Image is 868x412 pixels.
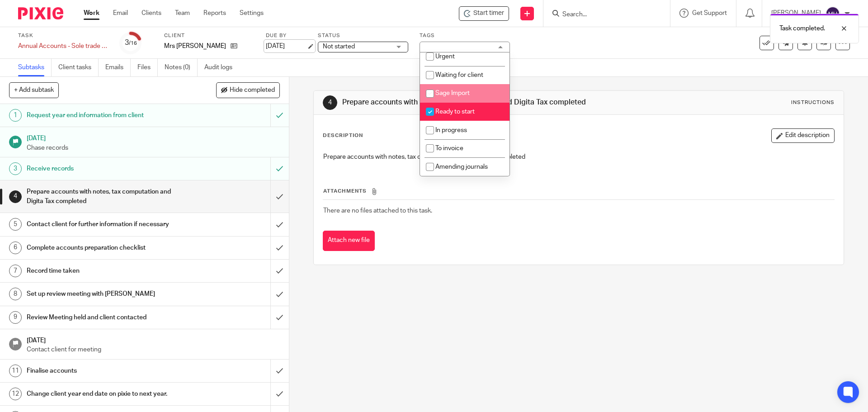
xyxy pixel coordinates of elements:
span: Not started [323,43,355,50]
div: 1 [9,109,22,122]
h1: [DATE] [27,132,280,143]
div: 6 [9,242,22,254]
p: Task completed. [779,24,825,33]
a: Client tasks [58,59,99,76]
h1: Finalise accounts [27,364,183,378]
a: Work [84,9,99,18]
div: 8 [9,288,22,300]
a: Audit logs [204,59,239,76]
p: Contact client for meeting [27,345,280,354]
span: In progress [435,127,467,133]
div: 4 [9,190,22,203]
h1: Set up review meeting with [PERSON_NAME] [27,287,183,301]
div: 7 [9,265,22,277]
span: To invoice [435,145,463,152]
a: Emails [105,59,131,76]
span: Sage Import [435,90,470,96]
label: Tags [420,32,510,39]
h1: Prepare accounts with notes, tax computation and Digita Tax completed [27,185,183,208]
div: 3 [125,38,137,48]
a: Files [137,59,158,76]
div: 3 [9,162,22,175]
h1: Contact client for further information if necessary [27,218,183,231]
h1: Change client year end date on pixie to next year. [27,387,183,401]
span: Amending journals [435,164,488,170]
button: Attach new file [323,231,375,251]
a: Clients [142,9,161,18]
div: 12 [9,388,22,400]
div: Annual Accounts - Sole trade &amp; Partnership [18,42,108,51]
div: 4 [323,95,337,110]
div: Instructions [791,99,835,106]
label: Status [318,32,408,39]
p: Mrs [PERSON_NAME] [164,42,226,51]
span: Waiting for client [435,72,483,78]
p: Chase records [27,143,280,152]
label: Task [18,32,108,39]
div: 5 [9,218,22,231]
h1: [DATE] [27,334,280,345]
h1: Review Meeting held and client contacted [27,311,183,324]
h1: Request year end information from client [27,109,183,122]
h1: Complete accounts preparation checklist [27,241,183,255]
button: Hide completed [216,82,280,98]
p: Prepare accounts with notes, tax computation and Digita Tax completed [323,152,834,161]
img: svg%3E [826,6,840,21]
div: 11 [9,365,22,377]
div: Mrs Maria Grazia Hond - Annual Accounts - Sole trade & Partnership [459,6,509,21]
h1: Receive records [27,162,183,175]
span: There are no files attached to this task. [323,208,432,214]
small: /16 [129,41,137,46]
a: Email [113,9,128,18]
button: + Add subtask [9,82,59,98]
span: Urgent [435,53,455,60]
span: Attachments [323,189,367,194]
a: Notes (0) [165,59,198,76]
div: 9 [9,311,22,324]
div: Annual Accounts - Sole trade & Partnership [18,42,108,51]
label: Client [164,32,255,39]
p: Description [323,132,363,139]
label: Due by [266,32,307,39]
a: Team [175,9,190,18]
span: Ready to start [435,109,475,115]
img: Pixie [18,7,63,19]
a: Settings [240,9,264,18]
a: Subtasks [18,59,52,76]
h1: Prepare accounts with notes, tax computation and Digita Tax completed [342,98,598,107]
a: Reports [203,9,226,18]
h1: Record time taken [27,264,183,278]
span: Hide completed [230,87,275,94]
button: Edit description [771,128,835,143]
